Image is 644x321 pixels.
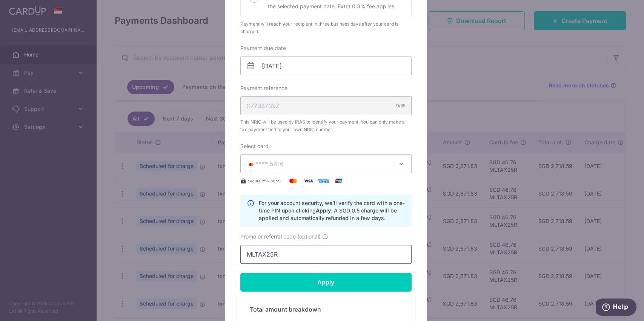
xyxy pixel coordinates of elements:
[240,57,412,75] input: DD / MM / YYYY
[240,233,321,240] span: Promo or referral code (optional)
[316,176,331,185] img: American Express
[259,199,405,222] p: For your account security, we’ll verify the card with a one-time PIN upon clicking . A SGD 0.5 ch...
[316,207,331,214] b: Apply
[240,44,286,52] label: Payment due date
[240,84,287,92] label: Payment reference
[240,118,412,133] span: This NRIC will be used by IRAS to identify your payment. You can only make a tax payment tied to ...
[301,176,316,185] img: Visa
[247,162,256,167] img: MASTERCARD
[240,142,269,150] label: Select card
[331,176,346,185] img: UnionPay
[248,178,283,184] span: Secure 256-bit SSL
[250,305,402,314] h5: Total amount breakdown
[396,102,406,110] div: 9/35
[286,176,301,185] img: Mastercard
[240,273,412,292] input: Apply
[596,298,636,317] iframe: Opens a widget where you can find more information
[240,20,412,35] div: Payment will reach your recipient in three business days after your card is charged.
